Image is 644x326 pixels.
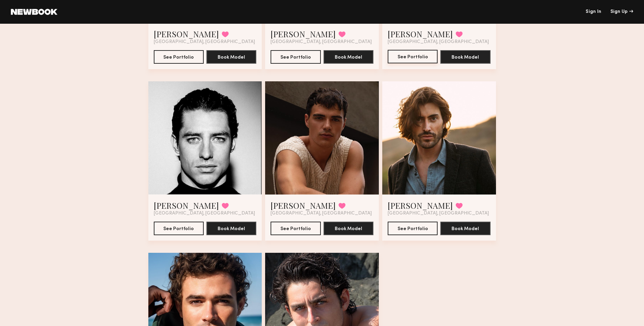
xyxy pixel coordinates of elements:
span: [GEOGRAPHIC_DATA], [GEOGRAPHIC_DATA] [271,39,372,45]
a: Book Model [440,54,490,60]
button: Book Model [324,222,373,235]
a: Sign In [586,9,601,14]
button: Book Model [440,222,490,235]
a: Book Model [324,225,373,231]
button: See Portfolio [388,222,438,235]
span: [GEOGRAPHIC_DATA], [GEOGRAPHIC_DATA] [154,211,255,216]
a: Book Model [324,54,373,60]
button: See Portfolio [271,50,320,64]
a: [PERSON_NAME] [388,200,453,211]
a: [PERSON_NAME] [271,200,336,211]
span: [GEOGRAPHIC_DATA], [GEOGRAPHIC_DATA] [388,211,489,216]
a: Book Model [440,225,490,231]
a: [PERSON_NAME] [271,28,336,39]
button: See Portfolio [388,50,438,63]
button: Book Model [206,222,256,235]
button: See Portfolio [154,222,204,235]
span: [GEOGRAPHIC_DATA], [GEOGRAPHIC_DATA] [271,211,372,216]
a: [PERSON_NAME] [154,28,219,39]
button: See Portfolio [154,50,204,64]
a: See Portfolio [388,50,438,64]
a: Book Model [206,225,256,231]
button: See Portfolio [271,222,320,235]
a: [PERSON_NAME] [388,28,453,39]
button: Book Model [440,50,490,64]
button: Book Model [324,50,373,64]
span: [GEOGRAPHIC_DATA], [GEOGRAPHIC_DATA] [388,39,489,45]
a: Book Model [206,54,256,60]
span: [GEOGRAPHIC_DATA], [GEOGRAPHIC_DATA] [154,39,255,45]
a: [PERSON_NAME] [154,200,219,211]
div: Sign Up [610,9,633,14]
button: Book Model [206,50,256,64]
